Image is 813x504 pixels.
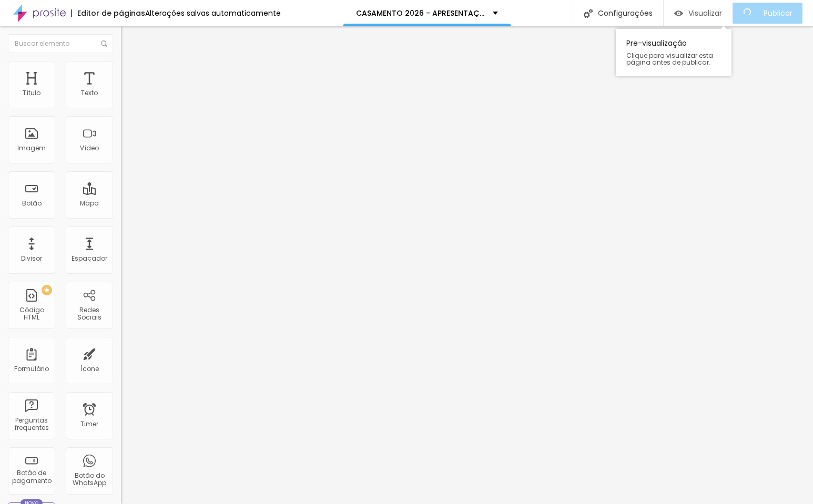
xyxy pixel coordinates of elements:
div: Botão [22,200,42,207]
span: Clique para visualizar esta página antes de publicar. [626,52,721,66]
span: Publicar [764,9,792,17]
img: Icone [101,40,107,47]
div: Botão do WhatsApp [68,472,110,487]
button: Visualizar [664,3,733,24]
iframe: Editor [121,26,813,504]
div: Perguntas frequentes [11,417,52,432]
div: Alterações salvas automaticamente [145,9,281,17]
div: Editor de páginas [71,9,145,17]
div: Código HTML [11,306,52,322]
div: Pre-visualização [616,29,731,76]
div: Imagem [17,145,46,152]
div: Botão de pagamento [11,469,52,485]
div: Redes Sociais [68,306,110,322]
div: Vídeo [80,145,99,152]
span: Visualizar [688,9,722,17]
div: Formulário [14,365,49,373]
button: Publicar [733,3,802,24]
div: Texto [81,89,98,97]
div: Título [23,89,40,97]
div: Divisor [21,255,42,262]
p: CASAMENTO 2026 - APRESENTAÇÃO [356,9,485,17]
div: Espaçador [72,255,107,262]
div: Mapa [80,200,99,207]
img: view-1.svg [674,9,683,18]
div: Ícone [80,365,99,373]
input: Buscar elemento [8,34,113,53]
img: Icone [584,9,593,18]
div: Timer [80,420,98,428]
